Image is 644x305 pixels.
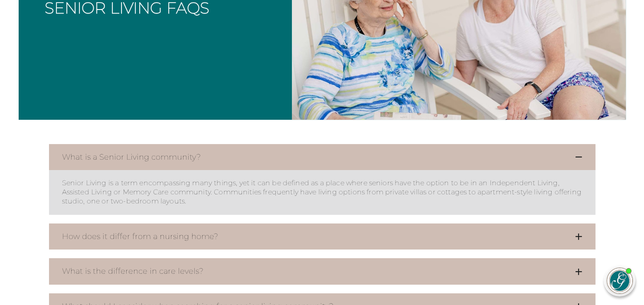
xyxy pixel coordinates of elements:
[49,170,595,214] dd: What is a Senior Living community?
[472,72,635,256] iframe: iframe
[49,258,595,285] button: What is the difference in care levels?
[62,179,582,206] p: Senior Living is a term encompassing many things, yet it can be defined as a place where seniors ...
[607,268,632,293] img: avatar
[49,144,595,171] button: What is a Senior Living community?
[49,223,595,250] button: How does it differ from a nursing home?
